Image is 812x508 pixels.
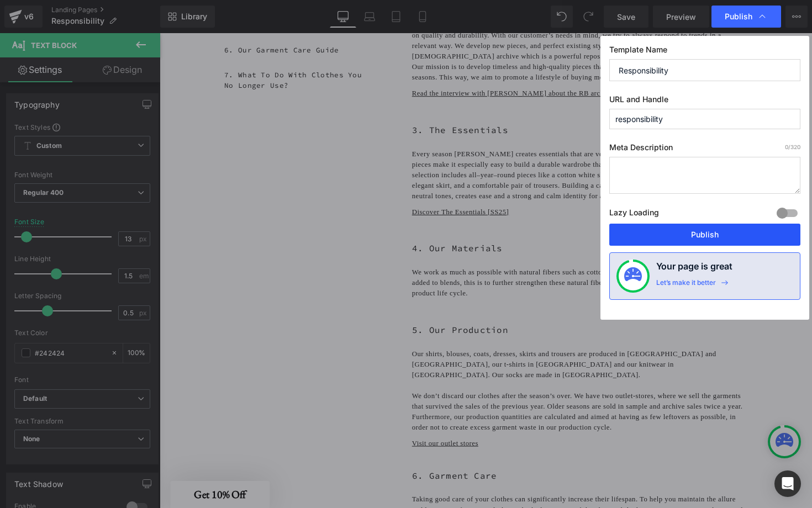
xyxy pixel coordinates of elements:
[66,38,207,59] a: 7. What To Do With Clothes You No Longer Use?
[259,416,326,424] a: Visit our outlet stores
[656,260,732,278] h4: Your page is great
[609,142,800,157] label: Meta Description
[259,179,358,187] a: Discover The Essentials [SS25]
[609,94,800,109] label: URL and Handle
[656,278,716,293] div: Let’s make it better
[609,224,800,246] button: Publish
[259,57,465,66] a: Read the interview with [PERSON_NAME] about the RB archive
[785,144,788,150] span: 0
[259,240,602,272] p: We work as much as possible with natural fibers such as cotton, linen, and wool. When synthetic f...
[609,45,800,59] label: Template Name
[624,267,642,285] img: onboarding-status.svg
[66,13,184,22] a: 6. Our Garment Care Guide
[785,144,800,150] span: /320
[259,323,602,356] p: Our shirts, blouses, coats, dresses, skirts and trousers are produced in [GEOGRAPHIC_DATA] and [G...
[609,205,659,224] label: Lazy Loading
[259,298,602,310] h1: 5. Our Production
[259,215,602,226] h1: 4. Our Materials
[259,118,602,172] p: Every season [PERSON_NAME] creates essentials that are versatile, easy to wear and that last. The...
[259,93,602,105] h1: 3. The Essentials
[259,448,602,459] h1: 6. Garment Care
[774,470,801,497] div: Open Intercom Messenger
[259,472,602,505] p: Taking good care of your clothes can significantly increase their lifespan. To help you maintain ...
[725,12,752,22] span: Publish
[259,366,602,409] p: We don’t discard our clothes after the season’s over. We have two outlet-stores, where we sell th...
